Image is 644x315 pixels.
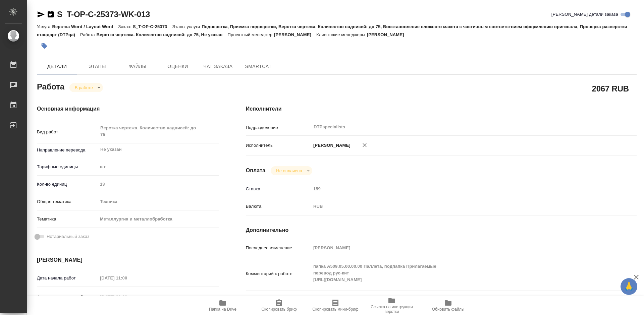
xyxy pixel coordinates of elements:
[623,279,635,294] span: 🙏
[98,213,219,225] div: Металлургия и металлобработка
[47,233,89,240] span: Нотариальный заказ
[246,124,311,131] p: Подразделение
[37,39,52,53] button: Добавить тэг
[37,181,98,188] p: Кол-во единиц
[311,243,604,253] input: Пустое поле
[57,10,150,19] a: S_T-OP-C-25373-WK-013
[97,32,228,37] p: Верстка чертежа. Количество надписей: до 75, Не указан
[37,216,98,223] p: Тематика
[246,245,311,251] p: Последнее изменение
[246,105,637,113] h4: Исполнители
[162,62,194,71] span: Оценки
[311,295,604,306] textarea: /Clients/Т-ОП-С_Русал Глобал Менеджмент/Orders/S_T-OP-C-25373/DTP/S_T-OP-C-25373-WK-013
[311,142,351,149] p: [PERSON_NAME]
[271,166,312,175] div: В работе
[242,62,274,71] span: SmartCat
[209,307,236,312] span: Папка на Drive
[121,62,154,71] span: Файлы
[311,261,604,286] textarea: папка A509.05.00.00.00 Паллета, подпапка Прилагаемые перевод рус-кит [URL][DOMAIN_NAME]
[246,186,311,192] p: Ставка
[37,129,98,135] p: Вид работ
[432,307,465,312] span: Обновить файлы
[246,226,637,234] h4: Дополнительно
[81,62,113,71] span: Этапы
[274,32,316,37] p: [PERSON_NAME]
[592,83,629,94] h2: 2067 RUB
[47,10,55,18] button: Скопировать ссылку
[312,307,358,312] span: Скопировать мини-бриф
[37,10,45,18] button: Скопировать ссылку для ЯМессенджера
[420,296,476,315] button: Обновить файлы
[37,24,52,29] p: Услуга
[195,296,251,315] button: Папка на Drive
[202,62,234,71] span: Чат заказа
[52,24,118,29] p: Верстка Word / Layout Word
[80,32,97,37] p: Работа
[37,198,98,205] p: Общая тематика
[98,196,219,207] div: Техника
[261,307,297,312] span: Скопировать бриф
[98,273,156,283] input: Пустое поле
[41,62,73,71] span: Детали
[246,142,311,149] p: Исполнитель
[357,138,372,152] button: Удалить исполнителя
[367,32,409,37] p: [PERSON_NAME]
[73,85,95,90] button: В работе
[98,161,219,173] div: шт
[307,296,364,315] button: Скопировать мини-бриф
[118,24,133,29] p: Заказ:
[368,305,416,314] span: Ссылка на инструкции верстки
[37,105,219,113] h4: Основная информация
[172,24,202,29] p: Этапы услуги
[274,168,304,174] button: Не оплачена
[37,256,219,264] h4: [PERSON_NAME]
[98,292,156,302] input: Пустое поле
[311,201,604,212] div: RUB
[133,24,172,29] p: S_T-OP-C-25373
[37,147,98,153] p: Направление перевода
[316,32,367,37] p: Клиентские менеджеры
[551,11,618,18] span: [PERSON_NAME] детали заказа
[246,270,311,277] p: Комментарий к работе
[98,179,219,189] input: Пустое поле
[37,275,98,281] p: Дата начала работ
[311,184,604,194] input: Пустое поле
[246,203,311,210] p: Валюта
[246,167,266,175] h4: Оплата
[37,80,64,92] h2: Работа
[37,24,627,37] p: Подверстка, Приемка подверстки, Верстка чертежа. Количество надписей: до 75, Восстановление сложн...
[621,278,637,295] button: 🙏
[251,296,307,315] button: Скопировать бриф
[69,83,103,92] div: В работе
[37,164,98,170] p: Тарифные единицы
[228,32,274,37] p: Проектный менеджер
[37,294,98,301] p: Факт. дата начала работ
[364,296,420,315] button: Ссылка на инструкции верстки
